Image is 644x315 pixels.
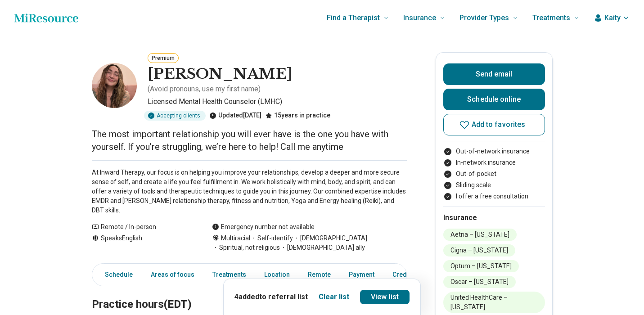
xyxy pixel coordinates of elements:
[94,265,138,284] a: Schedule
[443,244,515,256] li: Cigna – [US_STATE]
[144,111,206,121] div: Accepting clients
[293,234,367,243] span: [DEMOGRAPHIC_DATA]
[459,12,509,24] span: Provider Types
[532,12,570,24] span: Treatments
[148,65,293,84] h1: [PERSON_NAME]
[343,265,380,284] a: Payment
[443,276,516,288] li: Oscar – [US_STATE]
[234,292,308,302] p: 4 added
[319,292,349,302] button: Clear list
[443,180,545,190] li: Sliding scale
[92,222,194,232] div: Remote / In-person
[259,265,295,284] a: Location
[221,234,250,243] span: Multiracial
[92,168,407,215] p: At Inward Therapy, our focus is on helping you improve your relationships, develop a deeper and m...
[14,9,78,27] a: Home page
[207,265,252,284] a: Treatments
[443,63,545,85] button: Send email
[443,89,545,110] a: Schedule online
[148,84,261,94] p: ( Avoid pronouns, use my first name )
[443,212,545,223] h2: Insurance
[443,260,519,272] li: Optum – [US_STATE]
[92,63,137,108] img: Monik Lopez, Licensed Mental Health Counselor (LMHC)
[387,265,432,284] a: Credentials
[604,13,621,23] span: Kaity
[209,111,261,121] div: Updated [DATE]
[265,111,330,121] div: 15 years in practice
[443,229,517,241] li: Aetna – [US_STATE]
[360,290,410,304] a: View list
[472,121,526,128] span: Add to favorites
[443,147,545,201] ul: Payment options
[148,96,407,107] p: Licensed Mental Health Counselor (LMHC)
[212,222,315,232] div: Emergency number not available
[443,114,545,135] button: Add to favorites
[443,147,545,156] li: Out-of-network insurance
[250,234,293,243] span: Self-identify
[148,53,179,63] button: Premium
[92,275,407,312] h2: Practice hours (EDT)
[92,234,194,252] div: Speaks English
[443,292,545,313] li: United HealthCare – [US_STATE]
[443,158,545,167] li: In-network insurance
[594,13,630,23] button: Kaity
[92,128,407,153] p: The most important relationship you will ever have is the one you have with yourself. If you’re s...
[259,292,308,301] span: to referral list
[302,265,336,284] a: Remote
[280,243,365,252] span: [DEMOGRAPHIC_DATA] ally
[403,12,436,24] span: Insurance
[327,12,380,24] span: Find a Therapist
[212,243,280,252] span: Spiritual, not religious
[443,192,545,201] li: I offer a free consultation
[443,169,545,179] li: Out-of-pocket
[145,265,200,284] a: Areas of focus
